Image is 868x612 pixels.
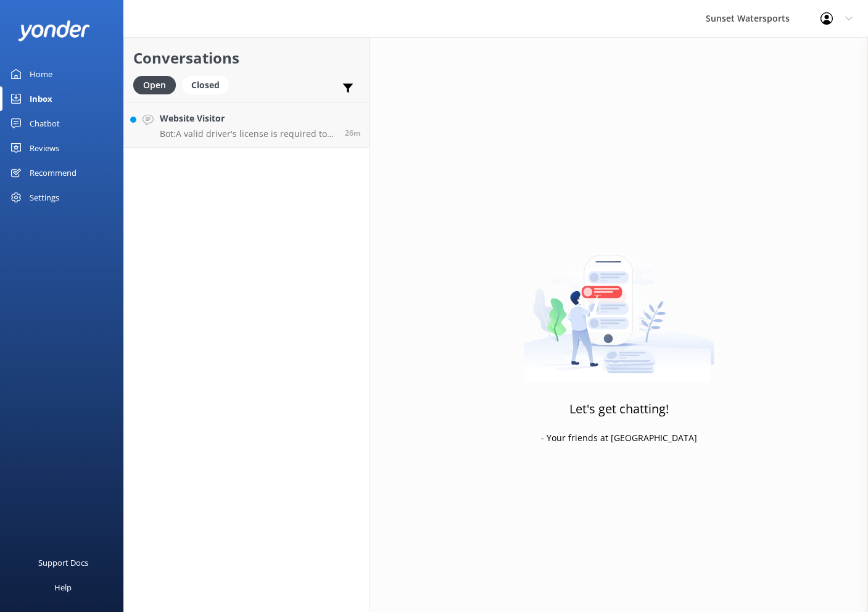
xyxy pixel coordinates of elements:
div: Reviews [30,136,59,160]
p: Bot: A valid driver's license is required to operate a jet ski in [GEOGRAPHIC_DATA]. If you were ... [160,128,336,139]
span: 05:24am 13-Aug-2025 (UTC -05:00) America/Cancun [345,128,360,138]
h4: Website Visitor [160,112,336,125]
div: Open [133,76,176,94]
h3: Let's get chatting! [569,399,669,419]
a: Open [133,78,182,91]
div: Home [30,62,52,86]
div: Recommend [30,160,76,185]
div: Support Docs [38,550,88,575]
img: yonder-white-logo.png [19,20,89,41]
div: Chatbot [30,111,60,136]
div: Inbox [30,86,52,111]
div: Settings [30,185,59,210]
p: - Your friends at [GEOGRAPHIC_DATA] [541,431,697,445]
a: Website VisitorBot:A valid driver's license is required to operate a jet ski in [GEOGRAPHIC_DATA]... [124,102,370,148]
img: artwork of a man stealing a conversation from at giant smartphone [524,229,714,383]
div: Closed [182,76,229,94]
div: Help [54,575,72,600]
a: Closed [182,78,235,91]
h2: Conversations [133,46,360,70]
